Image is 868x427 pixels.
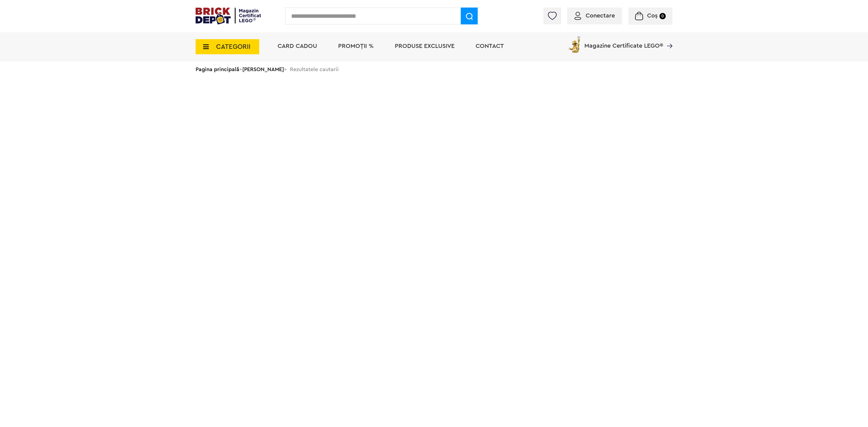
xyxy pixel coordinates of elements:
a: Pagina principală [196,67,239,72]
a: [PERSON_NAME] [242,67,284,72]
a: Magazine Certificate LEGO® [663,35,672,41]
a: Produse exclusive [395,43,454,49]
a: Card Cadou [278,43,317,49]
small: 0 [659,13,666,19]
span: Conectare [586,13,615,19]
span: CATEGORII [216,43,250,50]
a: Conectare [574,13,615,19]
a: Contact [476,43,504,49]
a: PROMOȚII % [338,43,374,49]
span: Magazine Certificate LEGO® [584,35,663,49]
div: > > Rezultatele cautarii [196,61,672,77]
span: Coș [647,13,658,19]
